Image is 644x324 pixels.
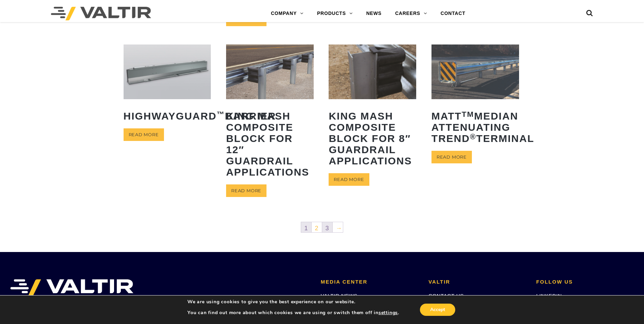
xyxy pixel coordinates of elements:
a: 3 [322,222,332,232]
a: King MASH Composite Block for 8″ Guardrail Applications [329,44,416,172]
a: 2 [312,222,322,232]
p: You can find out more about which cookies we are using or switch them off in . [187,310,399,316]
a: Read more about “King MASH Composite Block for 8" Guardrail Applications” [329,173,369,186]
a: Read more about “King MASH Composite Block for 12" Guardrail Applications” [226,184,266,197]
a: Read more about “MATTTM Median Attenuating TREND® Terminal” [431,151,472,163]
h2: MEDIA CENTER [321,279,418,285]
button: Accept [420,304,455,316]
a: PRODUCTS [310,7,360,20]
a: COMPANY [264,7,310,20]
button: settings [379,310,398,316]
a: MATTTMMedian Attenuating TREND®Terminal [431,44,519,149]
a: → [333,222,343,232]
img: VALTIR [10,279,133,296]
a: NEWS [360,7,388,20]
sup: TM [462,110,474,119]
a: HighwayGuard™Barrier [124,44,211,127]
span: 1 [301,222,311,232]
a: CONTACT [434,7,472,20]
a: VALTIR NEWS [321,293,357,299]
h2: FOLLOW US [536,279,634,285]
h2: HighwayGuard Barrier [124,105,211,127]
h2: VALTIR [428,279,526,285]
h2: King MASH Composite Block for 8″ Guardrail Applications [329,105,416,172]
a: LINKEDIN [536,293,562,299]
sup: ® [470,132,476,141]
h2: King MASH Composite Block for 12″ Guardrail Applications [226,105,314,183]
a: Read more about “HighwayGuard™ Barrier” [124,128,164,141]
p: We are using cookies to give you the best experience on our website. [187,299,399,305]
a: CAREERS [388,7,434,20]
nav: Product Pagination [124,221,521,235]
a: King MASH Composite Block for 12″ Guardrail Applications [226,44,314,183]
h2: MATT Median Attenuating TREND Terminal [431,105,519,149]
sup: ™ [217,110,225,119]
img: Valtir [51,7,151,20]
a: CONTACT US [428,293,464,299]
